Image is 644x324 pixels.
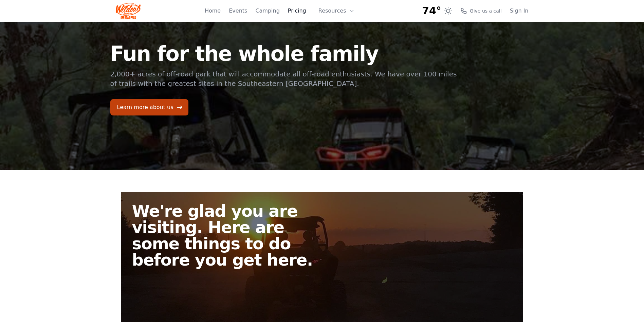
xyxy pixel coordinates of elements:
[110,99,188,115] a: Learn more about us
[255,7,279,15] a: Camping
[314,4,358,18] button: Resources
[510,7,529,15] a: Sign In
[110,69,458,88] p: 2,000+ acres of off-road park that will accommodate all off-road enthusiasts. We have over 100 mi...
[132,203,328,268] h2: We're glad you are visiting. Here are some things to do before you get here.
[288,7,306,15] a: Pricing
[205,7,221,15] a: Home
[460,7,502,14] a: Give us a call
[110,43,458,64] h1: Fun for the whole family
[116,3,141,19] img: Wildcat Logo
[229,7,247,15] a: Events
[121,192,523,322] a: We're glad you are visiting. Here are some things to do before you get here.
[470,7,502,14] span: Give us a call
[422,5,441,17] span: 74°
